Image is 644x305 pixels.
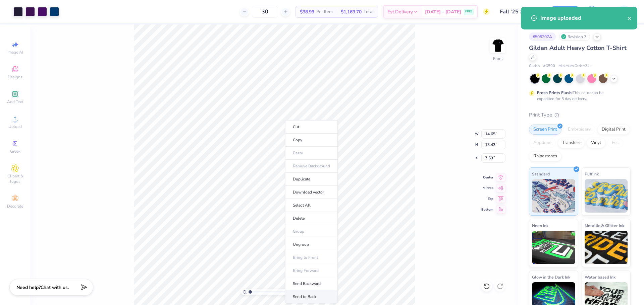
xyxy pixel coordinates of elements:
li: Duplicate [285,173,338,186]
img: Puff Ink [585,179,628,213]
span: $1,169.70 [341,8,362,15]
div: Applique [529,138,556,148]
span: Middle [481,186,493,190]
div: Transfers [558,138,585,148]
li: Download vector [285,186,338,199]
div: Revision 7 [559,32,590,41]
input: – – [252,6,278,18]
div: Vinyl [587,138,605,148]
span: Bottom [481,207,493,212]
li: Ungroup [285,238,338,251]
li: Copy [285,134,338,147]
input: Untitled Design [495,5,544,18]
span: Center [481,175,493,180]
img: Front [491,39,504,52]
span: Chat with us. [41,284,69,291]
img: Neon Ink [532,231,575,264]
strong: Need help? [16,284,41,291]
span: Add Text [7,99,23,104]
div: Image uploaded [540,14,627,22]
span: Per Item [316,8,333,15]
img: Standard [532,179,575,213]
span: Est. Delivery [387,8,413,15]
div: Digital Print [597,125,630,135]
span: Gildan [529,63,540,69]
span: # G500 [543,63,555,69]
span: Decorate [7,204,23,209]
span: Designs [8,74,22,80]
span: Total [364,8,374,15]
div: Embroidery [563,125,595,135]
span: FREE [465,9,472,14]
span: Greek [10,149,20,154]
span: Neon Ink [532,222,548,229]
li: Cut [285,120,338,134]
span: Glow in the Dark Ink [532,274,570,281]
div: Rhinestones [529,151,561,161]
div: This color can be expedited for 5 day delivery. [537,90,620,102]
span: Top [481,197,493,201]
strong: Fresh Prints Flash: [537,90,573,95]
div: Foil [607,138,623,148]
span: Minimum Order: 24 + [558,63,592,69]
div: Print Type [529,111,631,119]
span: Metallic & Glitter Ink [585,222,624,229]
button: close [627,14,632,22]
div: Screen Print [529,125,561,135]
div: Front [493,56,503,62]
li: Send to Back [285,290,338,303]
div: # 505207A [529,32,556,41]
li: Delete [285,212,338,225]
span: $38.99 [300,8,314,15]
span: [DATE] - [DATE] [425,8,461,15]
span: Image AI [7,50,23,55]
span: Puff Ink [585,170,599,177]
span: Gildan Adult Heavy Cotton T-Shirt [529,44,627,52]
li: Send Backward [285,277,338,290]
img: Metallic & Glitter Ink [585,231,628,264]
span: Clipart & logos [3,173,27,184]
span: Standard [532,170,550,177]
span: Water based Ink [585,274,615,281]
span: Upload [8,124,22,129]
li: Select All [285,199,338,212]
